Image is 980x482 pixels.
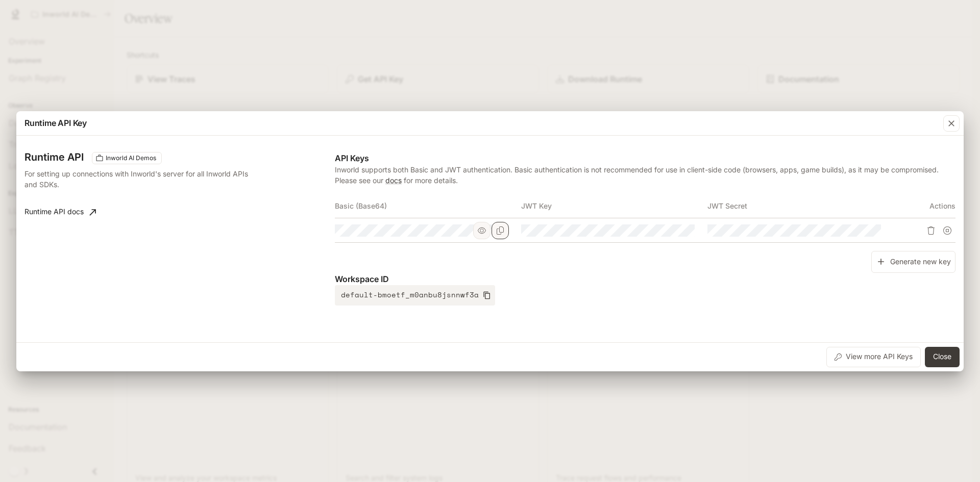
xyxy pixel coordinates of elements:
[492,222,509,239] button: Copy Basic (Base64)
[24,117,87,129] p: Runtime API Key
[385,176,402,185] a: docs
[92,152,162,164] div: These keys will apply to your current workspace only
[24,152,84,162] h3: Runtime API
[871,251,955,273] button: Generate new key
[24,168,251,190] p: For setting up connections with Inworld's server for all Inworld APIs and SDKs.
[335,194,521,218] th: Basic (Base64)
[20,202,100,222] a: Runtime API docs
[521,194,707,218] th: JWT Key
[707,194,894,218] th: JWT Secret
[826,347,921,367] button: View more API Keys
[925,347,960,367] button: Close
[102,154,160,163] span: Inworld AI Demos
[923,222,939,239] button: Delete API key
[335,285,495,306] button: default-bmoetf_m0anbu8jsnnwf3a
[335,164,955,186] p: Inworld supports both Basic and JWT authentication. Basic authentication is not recommended for u...
[335,273,955,285] p: Workspace ID
[335,152,955,164] p: API Keys
[893,194,955,218] th: Actions
[939,222,955,239] button: Suspend API key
